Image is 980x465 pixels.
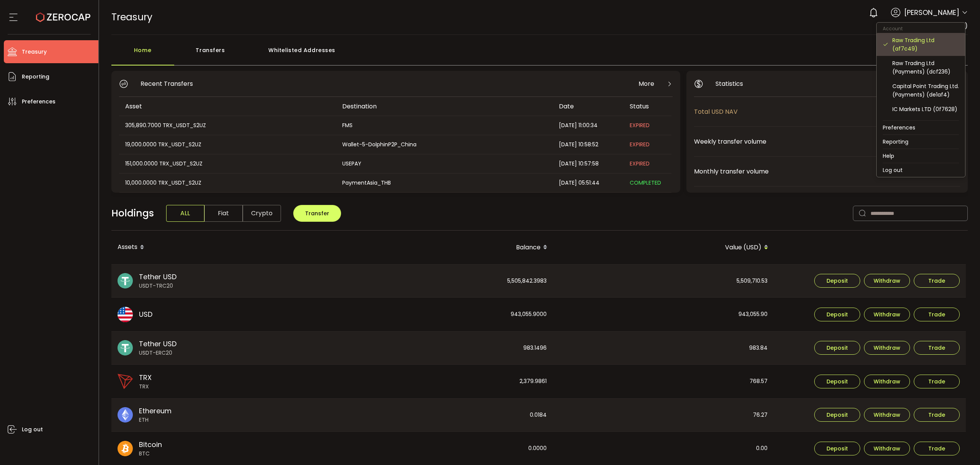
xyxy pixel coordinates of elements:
button: Trade [914,408,960,422]
div: 305,890.7000 TRX_USDT_S2UZ [119,121,335,130]
div: 943,055.90 [554,298,774,331]
span: Withdraw [874,446,900,451]
span: Withdraw [874,312,900,317]
span: Deposit [826,446,848,451]
li: Log out [877,163,965,177]
span: ALL [166,205,204,222]
button: Withdraw [864,375,910,388]
div: Status [624,102,671,111]
div: Balance [333,241,554,254]
span: Trade [928,412,945,418]
div: USEPAY [336,159,552,168]
button: Withdraw [864,442,910,455]
img: eth_portfolio.svg [118,407,133,422]
button: Trade [914,442,960,455]
button: Withdraw [864,341,910,355]
button: Transfer [293,205,341,222]
div: Value (USD) [554,241,774,254]
span: Total USD NAV [694,107,922,116]
span: Weekly transfer volume [694,137,944,146]
span: Trade [928,446,945,451]
button: Trade [914,308,960,321]
div: 983.84 [554,332,774,365]
span: Withdraw [874,379,900,384]
span: USDT-ERC20 [139,349,176,357]
button: Deposit [814,442,860,455]
span: Bitcoin [139,439,162,450]
span: USD [139,309,152,319]
span: Reporting [22,71,49,82]
button: Withdraw [864,308,910,321]
span: Preferences [22,96,56,107]
li: Preferences [877,121,965,134]
button: Trade [914,375,960,388]
div: Whitelisted Addresses [247,43,357,65]
div: 76.27 [554,399,774,432]
button: Withdraw [864,408,910,422]
span: Tether USD [139,339,176,349]
span: Trade [928,379,945,384]
button: Deposit [814,408,860,422]
li: Help [877,149,965,163]
img: usdt_portfolio.svg [118,340,133,355]
span: More [639,79,654,88]
iframe: Chat Widget [942,428,980,465]
span: Withdraw [874,345,900,350]
span: ETH [139,416,171,424]
span: Trade [928,345,945,350]
span: Deposit [826,312,848,317]
span: EXPIRED [630,141,650,148]
div: 0.0184 [333,399,553,432]
img: usdt_portfolio.svg [118,273,133,288]
div: [DATE] 10:57:58 [553,159,624,168]
button: Deposit [814,375,860,388]
div: Raw Trading Ltd (Payments) (dcf236) [892,59,959,76]
div: Wallet-5-DolphinP2P_China [336,140,552,149]
div: 983.1496 [333,332,553,365]
button: Deposit [814,274,860,288]
span: Recent Transfers [140,79,193,88]
div: 5,505,842.3983 [333,265,553,298]
div: 10,000.0000 TRX_USDT_S2UZ [119,178,335,187]
span: Treasury [22,46,47,57]
span: Raw Trading Ltd (af7c49) [891,21,968,30]
span: Crypto [243,205,281,222]
div: Capital Point Trading Ltd. (Payments) (de1af4) [892,82,959,99]
span: Deposit [826,345,848,350]
span: Trade [928,312,945,317]
button: Withdraw [864,274,910,288]
span: USDT-TRC20 [139,282,176,290]
div: 151,000.0000 TRX_USDT_S2UZ [119,159,335,168]
span: Tether USD [139,272,176,282]
div: IC Markets LTD (0f7628) [892,105,959,113]
span: COMPLETED [630,179,661,187]
div: [DATE] 05:51:44 [553,178,624,187]
span: Account [877,25,909,32]
div: 5,509,710.53 [554,265,774,298]
div: Transfers [174,43,247,65]
div: [DATE] 10:58:52 [553,140,624,149]
span: Holdings [111,206,154,221]
div: FMS [336,121,552,130]
span: TRX [139,383,152,391]
div: 2,379.9861 [333,365,553,398]
span: Monthly transfer volume [694,167,918,176]
span: Withdraw [874,412,900,418]
div: 943,055.9000 [333,298,553,331]
div: Destination [336,102,553,111]
div: Capital Point Trading Ltd. (B2B) (ce2efa) [892,120,959,136]
button: Trade [914,341,960,355]
img: btc_portfolio.svg [118,441,133,456]
div: PaymentAsia_THB [336,178,552,187]
span: Deposit [826,379,848,384]
span: EXPIRED [630,121,650,129]
span: TRX [139,372,152,383]
span: Treasury [111,10,152,24]
div: Assets [111,241,333,254]
button: Trade [914,274,960,288]
div: Date [553,102,624,111]
span: Log out [22,424,43,435]
div: Asset [119,102,336,111]
span: Deposit [826,412,848,418]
